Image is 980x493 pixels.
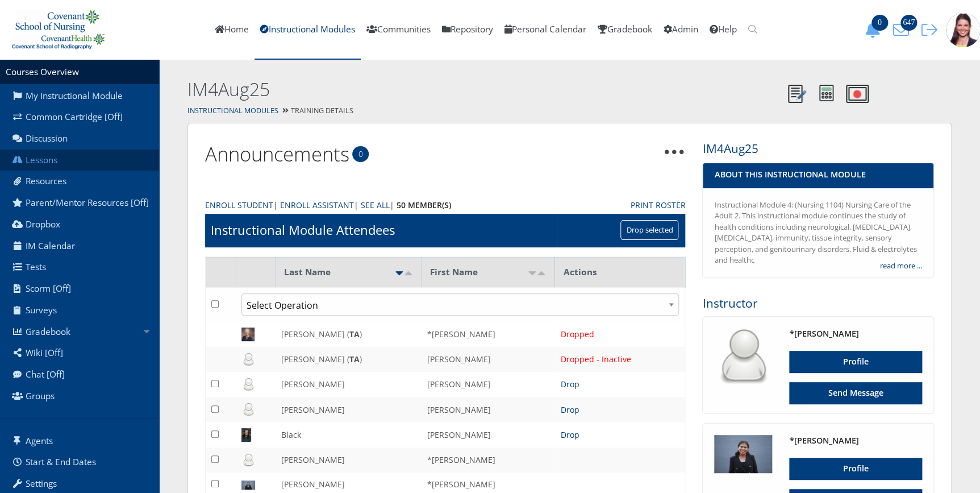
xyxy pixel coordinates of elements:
[205,199,613,211] div: | | |
[702,295,934,312] h3: Instructor
[349,354,359,364] b: TA
[528,271,537,275] img: asc.png
[560,379,579,390] a: Drop
[789,458,922,480] a: Profile
[789,382,922,404] a: Send Message
[537,271,546,275] img: desc.png
[361,199,390,211] a: See All
[422,422,555,447] td: [PERSON_NAME]
[789,351,922,373] a: Profile
[789,435,922,446] h4: *[PERSON_NAME]
[946,13,980,47] img: 1943_125_125.jpg
[275,422,421,447] td: Black
[789,328,922,339] h4: *[PERSON_NAME]
[702,140,934,157] h3: IM4Aug25
[275,347,421,372] td: [PERSON_NAME] ( )
[422,448,555,473] td: *[PERSON_NAME]
[714,169,922,180] h4: About This Instructional Module
[630,199,685,211] a: Print Roster
[205,140,349,167] a: Announcements0
[422,372,555,397] td: [PERSON_NAME]
[275,321,421,346] td: [PERSON_NAME] ( )
[714,328,772,386] img: user_64.png
[275,448,421,473] td: [PERSON_NAME]
[349,329,359,339] b: TA
[620,220,678,240] input: Drop selected
[211,221,395,239] h1: Instructional Module Attendees
[280,199,354,211] a: Enroll Assistant
[6,66,79,78] a: Courses Overview
[819,85,833,101] img: Calculator
[422,321,555,346] td: *[PERSON_NAME]
[275,257,421,288] th: Last Name
[900,15,917,31] span: 647
[422,347,555,372] td: [PERSON_NAME]
[889,23,918,35] a: 647
[404,271,413,275] img: desc.png
[422,397,555,422] td: [PERSON_NAME]
[788,85,806,103] img: Notes
[871,15,888,31] span: 0
[159,103,980,119] div: Training Details
[560,353,679,365] div: Dropped - Inactive
[714,200,922,266] div: Instructional Module 4: (Nursing 1104) Nursing Care of the Adult 2. This instructional module con...
[880,260,922,272] a: read more ...
[861,22,889,38] button: 0
[275,372,421,397] td: [PERSON_NAME]
[187,106,278,115] a: Instructional Modules
[422,257,555,288] th: First Name
[352,146,369,162] span: 0
[889,22,918,38] button: 647
[275,397,421,422] td: [PERSON_NAME]
[861,23,889,35] a: 0
[560,404,579,415] a: Drop
[187,77,782,102] h2: IM4Aug25
[205,199,273,211] a: Enroll Student
[560,328,679,340] div: Dropped
[714,435,772,474] img: 2687_125_125.jpg
[554,257,685,288] th: Actions
[846,85,869,103] img: Record Video Note
[395,271,404,275] img: asc_active.png
[560,429,579,440] a: Drop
